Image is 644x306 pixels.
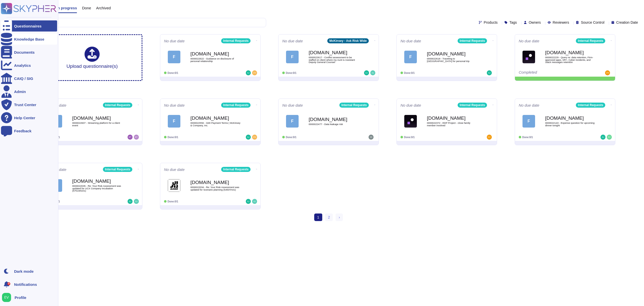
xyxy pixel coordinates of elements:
[522,136,533,139] span: Done: 0/1
[72,185,123,192] span: 0000022035 - Re: Your Risk Assessment was updated for UCX Company Incubation (5751WG01)
[1,73,57,84] a: CAIQ / SIG
[282,103,303,107] span: No due date
[14,37,44,41] div: Knowledge Base
[616,21,638,24] span: Creation Date
[82,6,91,10] span: Done
[164,39,185,43] span: No due date
[168,115,180,128] div: F
[14,77,33,80] div: CAIQ / SIG
[509,21,517,24] span: Tags
[404,72,415,74] span: Done: 0/1
[14,283,37,286] span: Notifications
[325,213,333,221] a: 2
[427,51,477,56] b: [DOMAIN_NAME]
[72,179,123,183] b: [DOMAIN_NAME]
[2,293,11,302] img: user
[427,57,477,62] span: 0000022618 - Traveling to [GEOGRAPHIC_DATA] for personal trip
[96,6,111,10] span: Archived
[529,21,541,24] span: Owners
[404,115,417,128] img: Logo
[364,70,369,75] img: user
[282,39,303,43] span: No due date
[286,136,296,139] span: Done: 0/1
[553,21,569,24] span: Reviewers
[309,123,359,126] span: 0000022477 - Data leakage risk
[309,117,359,122] b: [DOMAIN_NAME]
[545,50,595,55] b: [DOMAIN_NAME]
[1,86,57,97] a: Admin
[576,38,605,43] div: Internal Requests
[314,213,322,221] span: 1
[103,167,132,172] div: Internal Requests
[427,122,477,127] span: 0000022372 - EDP Project - close family member involved
[1,20,57,32] a: Questionnaires
[427,116,477,120] b: [DOMAIN_NAME]
[545,122,595,127] span: 0000022143 - Expense question for upcoming dinner tonight
[487,70,492,75] img: user
[103,103,132,108] div: Internal Requests
[484,21,498,24] span: Products
[404,136,415,139] span: Done: 0/1
[56,6,77,10] span: In progress
[519,70,580,75] div: Completed
[14,90,26,94] div: Admin
[400,39,421,43] span: No due date
[72,122,123,127] span: 0000022607 - Streaming platform for a client event
[576,103,605,108] div: Internal Requests
[400,103,421,107] span: No due date
[1,34,57,45] a: Knowledge Base
[190,57,241,62] span: 0000022622 - Guidance on disclosure of personal relationship
[369,135,374,140] img: user
[7,282,10,285] div: 9+
[14,269,34,273] div: Dark mode
[286,51,299,63] div: F
[487,135,492,140] img: user
[221,38,251,43] div: Internal Requests
[190,122,241,127] span: 0000022556 - GMI Payment Terms | McKinsey & Company, Inc.
[458,103,487,108] div: Internal Requests
[14,116,35,120] div: Help Center
[605,70,610,75] img: user
[164,103,185,107] span: No due date
[1,292,15,303] button: user
[252,70,257,75] img: user
[458,38,487,43] div: Internal Requests
[286,115,299,128] div: F
[128,199,133,204] img: user
[286,72,296,74] span: Done: 0/1
[370,70,375,75] img: user
[14,103,36,107] div: Trust Center
[246,70,251,75] img: user
[339,215,340,219] span: ›
[190,186,241,191] span: 0000022034 - Re: Your Risk Assessment was updated for Scenario planning (5450TA01)
[221,103,251,108] div: Internal Requests
[1,125,57,136] a: Feedback
[190,116,241,120] b: [DOMAIN_NAME]
[246,199,251,204] img: user
[252,199,257,204] img: user
[252,135,257,140] img: user
[190,51,241,56] b: [DOMAIN_NAME]
[164,168,185,171] span: No due date
[1,60,57,71] a: Analytics
[134,135,139,140] img: user
[246,135,251,140] img: user
[168,179,180,192] img: Logo
[519,103,539,107] span: No due date
[327,38,369,43] div: McKinsey - Ask Risk Wide
[522,51,535,63] img: Logo
[309,56,359,64] span: 0000022617 - Conflict assessment to be staffed on client where my Aunt is Assistant Deputy Genera...
[134,199,139,204] img: user
[309,50,359,55] b: [DOMAIN_NAME]
[168,72,178,74] span: Done: 0/1
[190,180,241,185] b: [DOMAIN_NAME]
[128,135,133,140] img: user
[1,112,57,123] a: Help Center
[607,135,612,140] img: user
[14,64,31,67] div: Analytics
[404,51,417,63] div: F
[14,129,31,133] div: Feedback
[168,136,178,139] span: Done: 0/1
[15,296,26,299] span: Profile
[72,116,123,120] b: [DOMAIN_NAME]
